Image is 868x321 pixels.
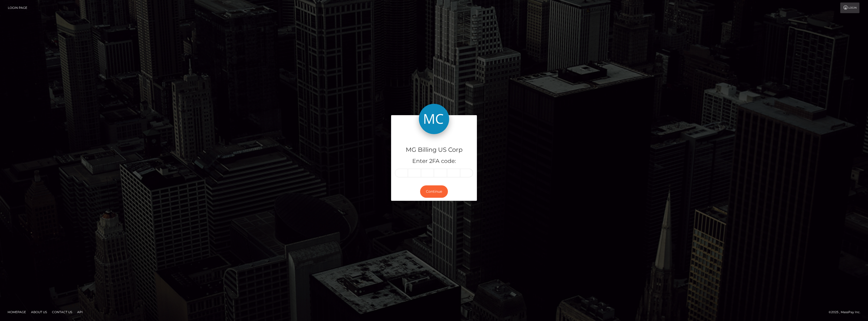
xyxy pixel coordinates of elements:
h5: Enter 2FA code: [395,157,473,165]
a: Login Page [8,3,27,13]
a: API [75,308,85,316]
a: Contact Us [50,308,74,316]
button: Continue [420,185,448,198]
h4: MG Billing US Corp [395,145,473,154]
a: Homepage [6,308,28,316]
div: © 2025 , MassPay Inc. [829,309,864,315]
a: Login [840,3,859,13]
a: About Us [29,308,49,316]
img: MG Billing US Corp [419,104,449,134]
